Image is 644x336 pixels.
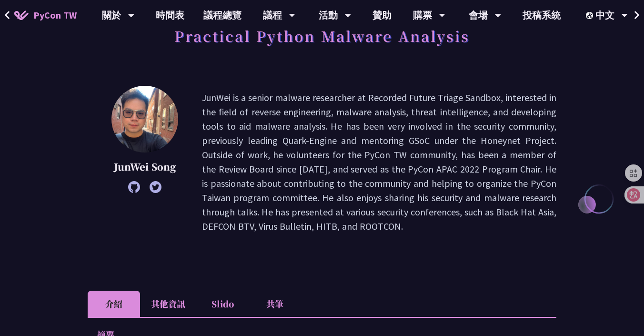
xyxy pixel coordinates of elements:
[5,3,86,27] a: PyCon TW
[111,86,178,153] img: JunWei Song
[249,291,301,317] li: 共筆
[111,160,178,174] p: JunWei Song
[33,8,77,22] span: PyCon TW
[140,291,196,317] li: 其他資訊
[88,291,140,317] li: 介紹
[196,291,249,317] li: Slido
[14,10,29,20] img: Home icon of PyCon TW 2025
[174,21,470,50] h1: Practical Python Malware Analysis
[586,12,595,19] img: Locale Icon
[202,91,556,234] p: JunWei is a senior malware researcher at Recorded Future Triage Sandbox, interested in the field ...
